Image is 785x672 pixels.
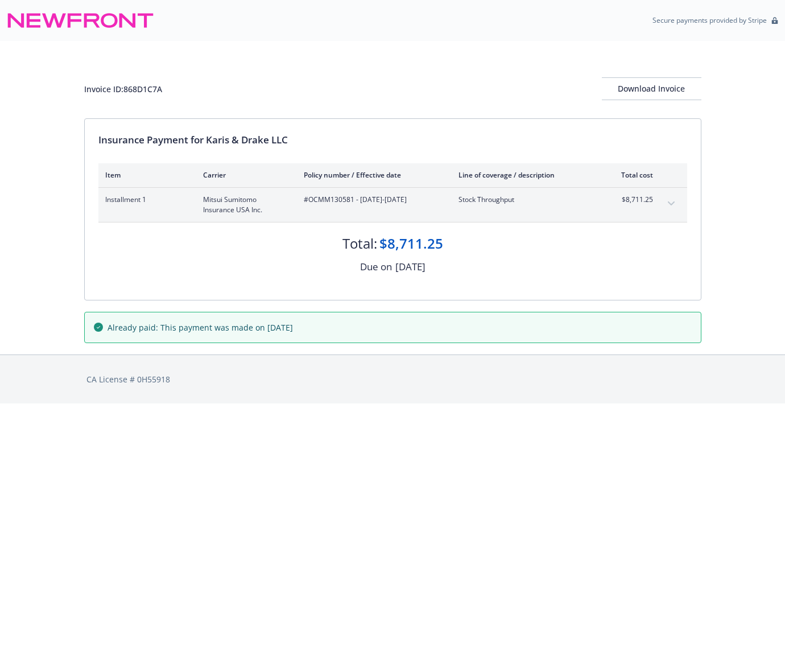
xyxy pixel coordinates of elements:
div: Item [105,170,185,180]
div: Carrier [203,170,286,180]
div: [DATE] [395,259,425,274]
button: expand content [662,195,680,213]
p: Secure payments provided by Stripe [652,15,767,25]
div: Download Invoice [602,78,701,100]
span: Mitsui Sumitomo Insurance USA Inc. [203,195,286,215]
div: Installment 1Mitsui Sumitomo Insurance USA Inc.#OCMM130581 - [DATE]-[DATE]Stock Throughput$8,711.... [98,188,687,222]
div: Due on [360,259,392,274]
div: Total cost [610,170,653,180]
div: Insurance Payment for Karis & Drake LLC [98,133,687,147]
button: Download Invoice [602,77,701,100]
div: $8,711.25 [379,234,443,253]
span: $8,711.25 [610,195,653,205]
div: Line of coverage / description [458,170,592,180]
span: #OCMM130581 - [DATE]-[DATE] [304,195,440,205]
span: Installment 1 [105,195,185,205]
span: Already paid: This payment was made on [DATE] [108,321,293,333]
span: Stock Throughput [458,195,592,205]
div: CA License # 0H55918 [86,373,699,385]
div: Invoice ID: 868D1C7A [84,83,162,95]
div: Policy number / Effective date [304,170,440,180]
div: Total: [342,234,377,253]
